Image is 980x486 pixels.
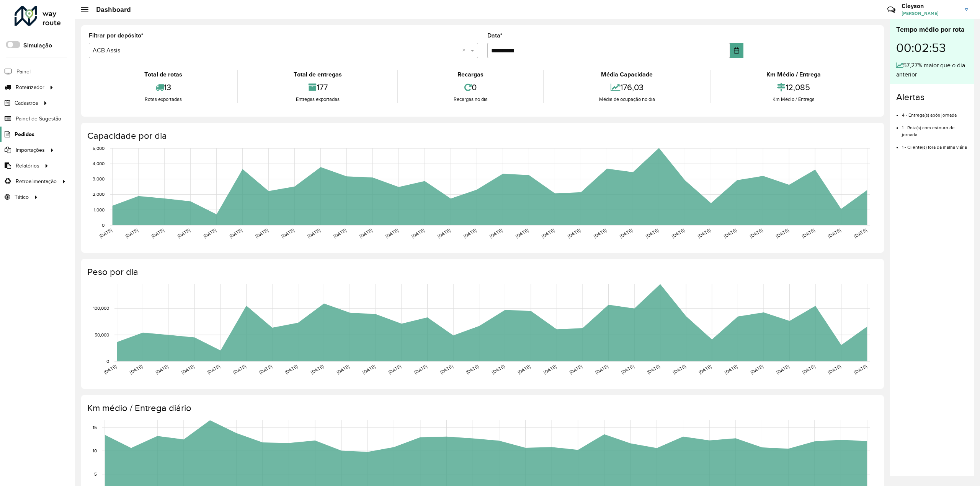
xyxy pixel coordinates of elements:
[517,364,531,375] text: [DATE]
[902,2,959,10] h3: Cleyson
[883,2,900,18] a: Contato Rápido
[93,161,105,166] text: 4,000
[93,192,105,197] text: 2,000
[359,228,373,239] text: [DATE]
[95,332,109,337] text: 50,000
[801,228,816,239] text: [DATE]
[713,96,874,103] div: Km Médio / Entrega
[281,228,295,239] text: [DATE]
[284,364,299,375] text: [DATE]
[91,79,235,96] div: 13
[853,364,868,375] text: [DATE]
[896,24,968,35] div: Tempo médio por rota
[203,228,217,239] text: [DATE]
[240,96,395,103] div: Entregas exportadas
[206,364,221,375] text: [DATE]
[546,70,708,79] div: Média Capacidade
[16,68,31,76] span: Painel
[240,79,395,96] div: 177
[902,106,968,119] li: 4 - Entrega(s) após jornada
[87,403,876,414] h4: Km médio / Entrega diário
[385,228,399,239] text: [DATE]
[87,130,876,141] h4: Capacidade por dia
[16,177,57,185] span: Retroalimentação
[232,364,247,375] text: [DATE]
[93,448,97,453] text: 10
[568,364,583,375] text: [DATE]
[240,70,395,79] div: Total de entregas
[491,364,506,375] text: [DATE]
[827,228,842,239] text: [DATE]
[487,31,503,40] label: Data
[91,96,235,103] div: Rotas exportadas
[106,359,109,364] text: 0
[124,228,139,239] text: [DATE]
[89,31,144,40] label: Filtrar por depósito
[362,364,376,375] text: [DATE]
[462,46,469,55] span: Clear all
[400,79,541,96] div: 0
[671,228,686,239] text: [DATE]
[15,130,34,138] span: Pedidos
[229,228,243,239] text: [DATE]
[827,364,842,375] text: [DATE]
[698,364,712,375] text: [DATE]
[307,228,321,239] text: [DATE]
[672,364,687,375] text: [DATE]
[620,364,635,375] text: [DATE]
[150,228,165,239] text: [DATE]
[94,207,105,212] text: 1,000
[896,35,968,61] div: 00:02:53
[697,228,712,239] text: [DATE]
[646,364,661,375] text: [DATE]
[93,146,105,151] text: 5,000
[400,96,541,103] div: Recargas no dia
[16,83,44,91] span: Roteirizador
[541,228,555,239] text: [DATE]
[176,228,191,239] text: [DATE]
[713,79,874,96] div: 12,085
[400,70,541,79] div: Recargas
[775,228,790,239] text: [DATE]
[515,228,529,239] text: [DATE]
[437,228,451,239] text: [DATE]
[93,177,105,182] text: 3,000
[103,364,118,375] text: [DATE]
[567,228,581,239] text: [DATE]
[902,119,968,138] li: 1 - Rota(s) com estouro de jornada
[593,228,608,239] text: [DATE]
[619,228,634,239] text: [DATE]
[713,70,874,79] div: Km Médio / Entrega
[776,364,790,375] text: [DATE]
[489,228,503,239] text: [DATE]
[465,364,480,375] text: [DATE]
[91,70,235,79] div: Total de rotas
[258,364,273,375] text: [DATE]
[723,228,738,239] text: [DATE]
[595,364,609,375] text: [DATE]
[411,228,425,239] text: [DATE]
[15,193,29,201] span: Tático
[750,364,764,375] text: [DATE]
[15,99,38,107] span: Cadastros
[333,228,347,239] text: [DATE]
[102,223,105,228] text: 0
[255,228,269,239] text: [DATE]
[16,162,39,170] span: Relatórios
[645,228,660,239] text: [DATE]
[546,79,708,96] div: 176,03
[730,43,744,58] button: Choose Date
[902,10,959,17] span: [PERSON_NAME]
[413,364,428,375] text: [DATE]
[853,228,868,239] text: [DATE]
[801,364,816,375] text: [DATE]
[336,364,350,375] text: [DATE]
[181,364,195,375] text: [DATE]
[94,471,97,476] text: 5
[16,115,61,123] span: Painel de Sugestão
[387,364,402,375] text: [DATE]
[87,267,876,278] h4: Peso por dia
[98,228,113,239] text: [DATE]
[896,92,968,103] h4: Alertas
[23,41,52,50] label: Simulação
